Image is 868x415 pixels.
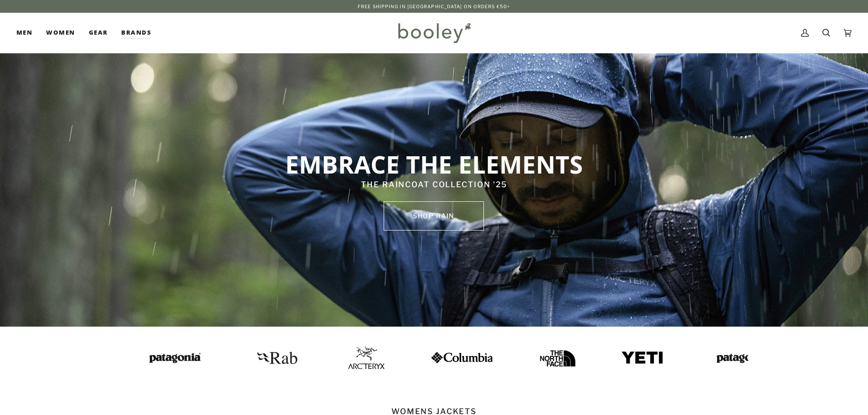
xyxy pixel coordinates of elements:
[358,3,510,10] p: Free Shipping in [GEOGRAPHIC_DATA] on Orders €50+
[384,201,484,231] a: SHOP rain
[82,13,115,53] a: Gear
[114,13,158,53] a: Brands
[89,28,108,37] span: Gear
[172,179,696,191] p: THE RAINCOAT COLLECTION '25
[121,28,151,37] span: Brands
[172,149,696,179] p: EMBRACE THE ELEMENTS
[16,28,32,37] span: Men
[394,20,474,46] img: Booley
[39,13,82,53] a: Women
[16,13,39,53] a: Men
[46,28,75,37] span: Women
